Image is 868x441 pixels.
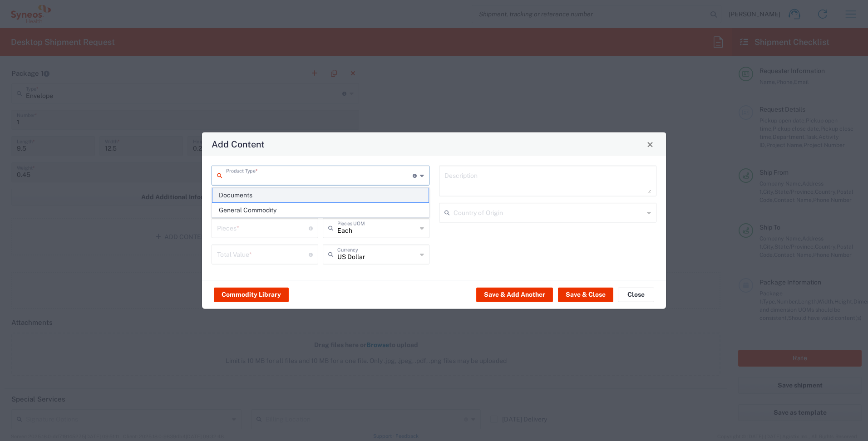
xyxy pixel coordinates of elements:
[618,287,654,302] button: Close
[214,287,289,302] button: Commodity Library
[212,137,265,151] h4: Add Content
[558,287,613,302] button: Save & Close
[644,138,656,151] button: Close
[212,203,429,217] span: General Commodity
[212,188,429,202] span: Documents
[476,287,553,302] button: Save & Add Another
